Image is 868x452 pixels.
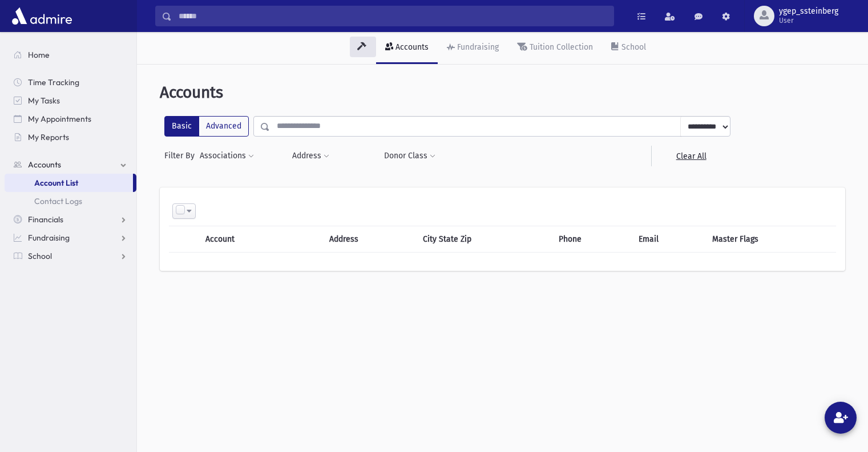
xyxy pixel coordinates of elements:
span: My Appointments [28,114,91,124]
a: Account List [5,174,133,192]
th: Master Flags [705,226,836,252]
input: Search [172,6,613,26]
a: Home [5,46,136,64]
a: Clear All [651,146,730,166]
a: Time Tracking [5,73,136,91]
div: FilterModes [164,116,249,137]
span: Contact Logs [34,196,82,206]
span: School [28,251,52,261]
span: My Reports [28,132,69,142]
a: Tuition Collection [508,32,602,64]
span: My Tasks [28,95,60,106]
span: Accounts [28,159,61,170]
span: Fundraising [28,233,70,243]
a: Accounts [376,32,438,64]
span: ygep_ssteinberg [779,7,838,16]
label: Advanced [199,116,249,137]
th: City State Zip [416,226,552,252]
span: Filter By [164,150,199,162]
span: Home [28,50,50,60]
label: Basic [164,116,199,137]
div: Fundraising [455,42,499,52]
a: School [5,247,136,265]
a: My Reports [5,128,136,146]
th: Address [322,226,416,252]
a: Accounts [5,155,136,174]
span: Account List [34,178,78,188]
span: User [779,16,838,25]
a: Financials [5,210,136,229]
a: Contact Logs [5,192,136,210]
a: My Tasks [5,91,136,110]
button: Address [292,146,330,166]
div: Accounts [393,42,429,52]
div: School [619,42,646,52]
a: My Appointments [5,110,136,128]
button: Associations [199,146,255,166]
span: Financials [28,214,63,225]
img: AdmirePro [9,5,75,27]
th: Phone [552,226,632,252]
a: Fundraising [5,229,136,247]
span: Time Tracking [28,77,79,87]
th: Email [632,226,705,252]
a: School [602,32,655,64]
button: Donor Class [383,146,436,166]
a: Fundraising [438,32,508,64]
span: Accounts [160,83,223,102]
th: Account [199,226,292,252]
div: Tuition Collection [527,42,593,52]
